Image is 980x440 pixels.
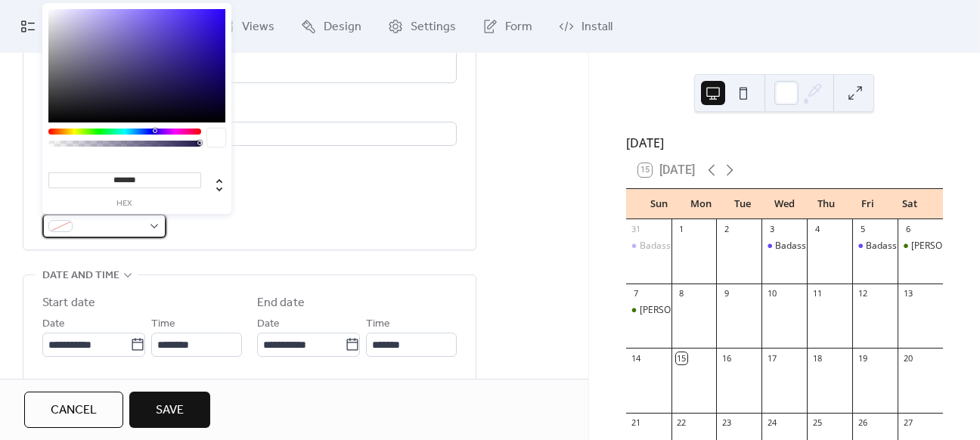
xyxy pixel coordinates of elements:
span: Settings [411,18,456,36]
div: 15 [676,352,687,364]
span: Install [581,18,612,36]
label: hex [48,200,201,208]
div: Badass Mediums Pop Up [761,240,807,253]
div: 26 [857,417,868,429]
div: Badass Mediums Pop Up [775,240,880,253]
div: Sat [889,189,931,219]
div: 14 [631,352,642,364]
div: Start date [42,294,95,312]
div: [PERSON_NAME] Pop-Up Event [640,304,770,317]
span: Cancel [51,401,97,420]
div: 5 [857,224,868,235]
span: Time [151,315,175,333]
div: 25 [811,417,823,429]
div: Tue [721,189,763,219]
div: 1 [676,224,687,235]
div: Badass Mediums Pop Up [866,240,971,253]
div: Fri [847,189,889,219]
div: Badass Mediums Pop Up [640,240,745,253]
div: Wed [764,189,805,219]
div: 21 [631,417,642,429]
div: 11 [811,288,823,299]
div: Mon [680,189,721,219]
span: Time [366,315,390,333]
div: 23 [721,417,732,429]
a: Install [547,6,624,47]
span: All day [60,376,91,394]
div: 19 [857,352,868,364]
a: Settings [377,6,467,47]
div: 24 [766,417,777,429]
div: Thu [805,189,847,219]
div: Badass Mediums Pop Up [626,240,671,253]
div: 17 [766,352,777,364]
div: [DATE] [626,134,943,152]
div: 13 [902,288,913,299]
span: Date [257,315,280,333]
div: Badass Mediums Pop Up [852,240,898,253]
div: 10 [766,288,777,299]
span: Date and time [42,267,119,285]
div: 3 [766,224,777,235]
div: 8 [676,288,687,299]
div: Sugarman Pop-Up Event [626,304,671,317]
div: Sugarman Pop-Up Event [898,240,943,253]
span: Form [505,18,532,36]
button: Save [129,392,210,428]
div: End date [257,294,305,312]
a: Form [471,6,544,47]
div: 27 [902,417,913,429]
span: Save [156,401,184,420]
div: Location [42,101,454,119]
div: 22 [676,417,687,429]
a: My Events [9,6,109,47]
div: 4 [811,224,823,235]
div: 6 [902,224,913,235]
button: Cancel [24,392,123,428]
div: 18 [811,352,823,364]
a: Views [208,6,286,47]
span: Views [242,18,274,36]
div: 7 [631,288,642,299]
div: 2 [721,224,732,235]
div: Sun [638,189,680,219]
span: Date [42,315,65,333]
div: 9 [721,288,732,299]
div: 20 [902,352,913,364]
div: 12 [857,288,868,299]
a: Design [290,6,373,47]
span: Design [324,18,361,36]
div: 31 [631,224,642,235]
div: 16 [721,352,732,364]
